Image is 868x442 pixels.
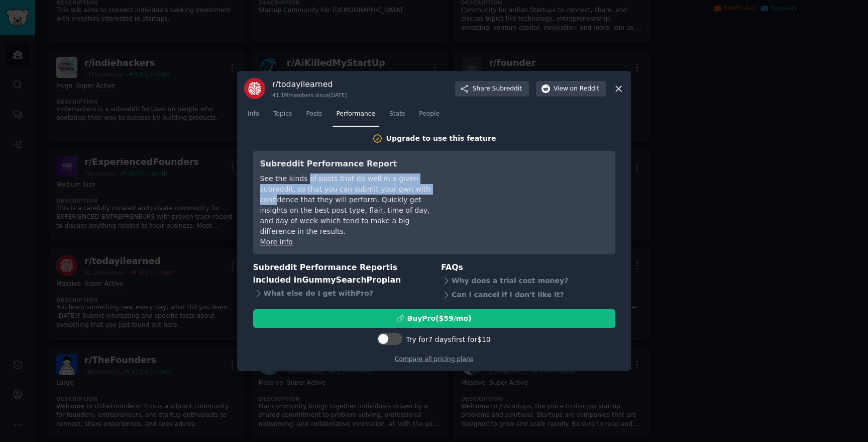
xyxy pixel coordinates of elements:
[536,81,606,97] button: Viewon Reddit
[407,313,472,324] div: Buy Pro ($ 59 /mo )
[419,110,440,119] span: People
[389,110,405,119] span: Stats
[260,158,444,170] h3: Subreddit Performance Report
[406,334,490,345] div: Try for 7 days first for $10
[570,84,599,94] span: on Reddit
[386,106,408,127] a: Stats
[302,275,381,285] span: GummySearch Pro
[302,106,325,127] a: Posts
[272,79,347,90] h3: r/ todayilearned
[386,133,496,144] div: Upgrade to use this feature
[260,238,293,246] a: More info
[248,110,259,119] span: Info
[336,110,375,119] span: Performance
[253,286,427,300] div: What else do I get with Pro ?
[273,110,292,119] span: Topics
[441,274,615,288] div: Why does a trial cost money?
[244,78,265,99] img: todayilearned
[253,261,427,286] h3: Subreddit Performance Report is included in plan
[333,106,379,127] a: Performance
[554,84,599,94] span: View
[395,356,473,363] a: Compare all pricing plans
[455,81,529,97] button: ShareSubreddit
[260,173,444,237] div: See the kinds of posts that do well in a given subreddit, so that you can submit your own with co...
[473,84,522,94] span: Share
[270,106,295,127] a: Topics
[492,84,522,94] span: Subreddit
[253,309,615,328] button: BuyPro($59/mo)
[306,110,322,119] span: Posts
[441,261,615,274] h3: FAQs
[441,288,615,302] div: Can I cancel if I don't like it?
[458,158,608,233] iframe: YouTube video player
[244,106,263,127] a: Info
[415,106,443,127] a: People
[272,92,347,99] div: 41.1M members since [DATE]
